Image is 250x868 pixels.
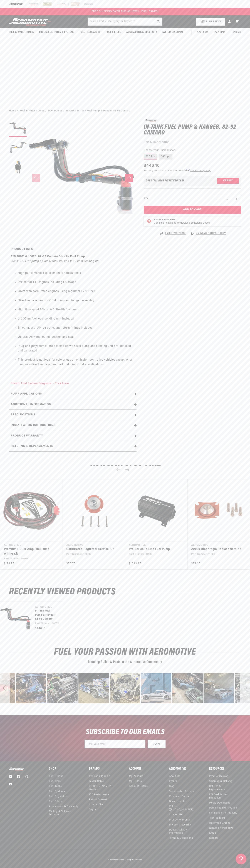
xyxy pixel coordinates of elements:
[209,775,229,779] a: Product Catalog
[49,789,65,794] a: Fuel Systems
[209,836,218,841] a: Careers
[9,588,241,596] h2: Recently Viewed Products
[144,197,148,200] label: QTY
[169,784,174,789] a: Blog
[18,317,135,321] li: Ohm fuel level sending unit included
[49,809,81,817] a: Military & Veterans Discount
[125,859,142,861] small: All rights reserved
[18,326,135,330] li: Billet hat with AN-06 outlet and return fittings included
[209,821,231,826] a: Waterman Graphs
[204,673,234,703] div: Photo from a Shopper
[78,673,109,703] div: Photo from a Shopper
[18,280,135,285] li: Perfect for EFI engines including LS swaps
[39,30,74,34] span: Fuel Cells, Tanks & Systems
[9,109,241,113] nav: breadcrumbs
[209,826,233,831] a: Genuine Aeromotive
[35,609,56,621] a: In-Tank Fuel Pump & Hanger, 82-92 Camaro
[91,10,159,13] span: FREE SHIPPING OVER $109.00 (EXCL. FUEL TANKS)
[197,31,208,34] span: About Us
[211,28,228,37] summary: Tech Help
[89,802,103,807] a: Compu-Fire
[123,466,131,473] button: Next slide
[18,317,24,320] em: 0-90
[228,28,244,37] summary: Rebuilds
[6,28,36,36] summary: Fuel & Water Pumps
[47,673,78,703] div: Photo from a Shopper
[9,119,137,237] media-gallery: Gallery Viewer
[48,109,63,113] a: Fuel Pumps
[47,673,78,703] div: image number 22
[190,231,226,239] a: 90 Days Return Policy
[16,673,46,703] div: image number 21
[144,163,160,169] span: $446.10
[108,859,125,861] small: © 2025 .
[165,231,186,236] span: 1 Year Warranty
[49,799,62,804] a: Fuel Filters
[129,779,142,784] a: My Orders
[18,308,135,312] li: High flow, quiet 200 or 340 Stealth fuel pump
[172,673,203,703] div: Photo from a Shopper
[106,30,121,34] span: Fuel Filters
[32,174,40,182] button: Slide left
[85,740,145,748] input: Enter your email
[8,18,52,26] img: Aeromotive
[231,30,241,34] span: Rebuilds
[148,740,166,748] button: JOIN
[196,18,225,26] button: PUMP FINDER
[18,358,135,367] li: This product is not legal for sale or use on emission-controlled vehicles except when used as a d...
[103,28,124,36] summary: Fuel Filters
[11,413,35,417] h2: Specifications
[16,673,46,703] div: Photo from a Shopper
[169,817,190,822] a: Product Warranty
[49,794,68,799] a: Fuel Regulators
[77,109,130,113] li: In-Tank Fuel Pump & Hanger, 82-92 Camaro
[89,807,96,812] a: Spyke
[18,298,135,303] li: Direct replacement for OEM pump and hanger assembly
[65,109,77,113] li: In-Tank
[169,812,182,817] a: Contact Us
[49,779,61,784] a: Fuel Cells
[89,784,118,792] a: [PERSON_NAME]’s Headers
[115,466,122,473] button: Previous slide
[9,431,137,441] summary: Product warranty
[141,673,171,703] div: image number 25
[169,789,195,794] a: Sponsorship Request
[88,660,162,664] span: Trending Builds & Posts in the Aeromotive Community
[214,30,225,34] span: Tech Help
[125,174,133,182] button: Slide right
[4,547,56,556] a: Premium HD 30-Amp Fuel Pump Wiring Kit
[129,775,143,779] a: My Account
[194,28,211,37] a: About Us
[169,799,187,804] a: Dealer Locator
[9,465,241,474] h2: You may also like
[144,154,157,159] label: 200 lph
[209,805,237,810] a: Pump Rebuild Program
[146,218,152,224] img: Emissions code
[209,792,238,800] a: EFI Fuel System Education
[11,444,53,449] h2: Returns & replacements
[9,30,34,34] span: Fuel & Water Pumps
[89,792,110,797] a: JBA Performance
[146,179,184,182] div: Does This part fit My vehicle?
[144,148,176,152] legend: Choose your Pump Option:
[169,822,191,827] a: Privacy & Security
[49,804,78,809] a: Accessories & Speciality
[11,382,69,385] a: Stealth Fuel System Diagrams - Click Here
[11,260,100,263] em: 200 & 340 LPH pump options, billet hat and 0-90 ohm sending unit
[78,673,109,703] div: image number 23
[240,673,250,703] div: Next
[217,178,239,184] button: Verify
[89,775,110,779] a: PerTronix Ignition
[169,827,198,836] a: Do Not Sell My Information
[18,289,135,294] li: Great with carbureted engines using regulator P/N 13220
[8,767,26,771] img: Aeromotive
[169,775,180,779] a: About Us
[169,804,198,812] a: Call Us ([PHONE_NUMBER])
[9,399,137,410] summary: Additional information
[9,648,241,656] h2: Fuel Your Passion with Aeromotive
[209,810,237,815] a: Installation Instructions
[11,255,85,258] strong: P/N 18071 & 18073: 82-92 Camaro Stealth Fuel Pump
[49,775,63,779] a: Fuel Pumps
[20,109,44,113] a: Fuel & Water Pumps
[209,800,231,805] a: Media Downloads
